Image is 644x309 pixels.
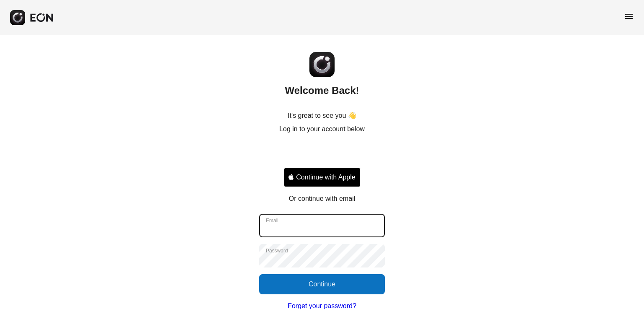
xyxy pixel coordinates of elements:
h2: Welcome Back! [285,84,359,97]
span: menu [624,11,634,21]
p: It's great to see you 👋 [288,111,356,121]
label: Email [266,217,278,224]
p: Or continue with email [289,194,355,204]
button: Signin with apple ID [284,168,361,187]
p: Log in to your account below [279,124,365,134]
iframe: Sign in with Google Button [280,143,365,162]
button: Continue [259,274,385,294]
label: Password [266,247,288,254]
